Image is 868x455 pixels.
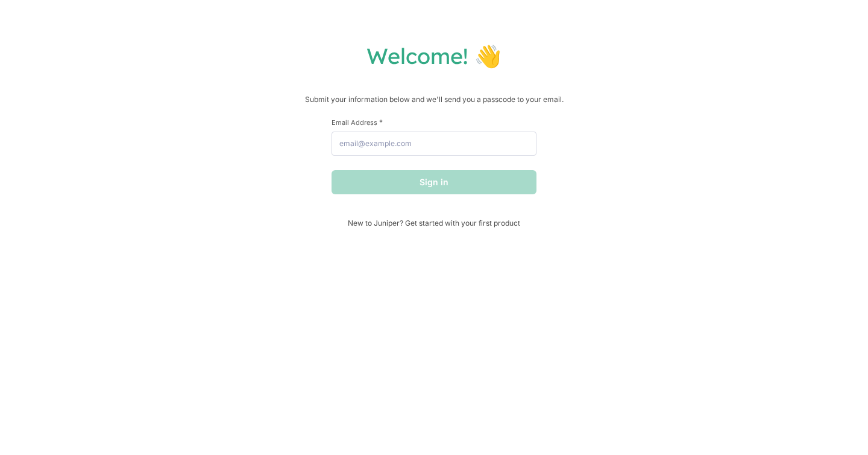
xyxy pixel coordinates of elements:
p: Submit your information below and we'll send you a passcode to your email. [12,94,856,106]
h1: Welcome! 👋 [12,42,856,69]
span: New to Juniper? Get started with your first product [332,218,536,227]
label: Email Address [332,118,536,127]
input: email@example.com [332,132,536,156]
span: This field is required. [379,118,383,127]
